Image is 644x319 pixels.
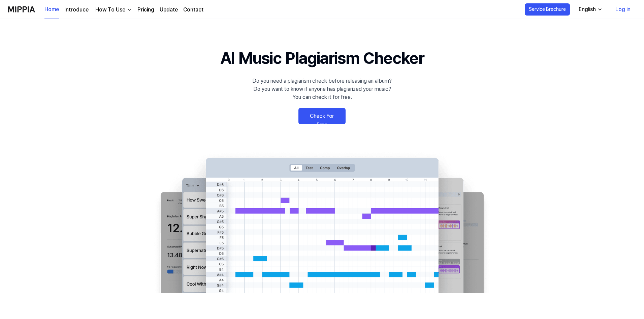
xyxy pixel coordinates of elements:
[577,5,597,14] div: English
[137,6,154,14] a: Pricing
[573,3,607,16] button: English
[44,0,59,19] a: Home
[525,3,570,16] button: Service Brochure
[94,6,132,14] button: How To Use
[64,6,89,14] a: Introduce
[94,6,127,14] div: How To Use
[298,108,346,124] a: Check For Free
[220,46,424,70] h1: AI Music Plagiarism Checker
[183,6,203,14] a: Contact
[160,6,178,14] a: Update
[127,7,132,12] img: down
[147,151,497,293] img: main Image
[252,77,392,101] div: Do you need a plagiarism check before releasing an album? Do you want to know if anyone has plagi...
